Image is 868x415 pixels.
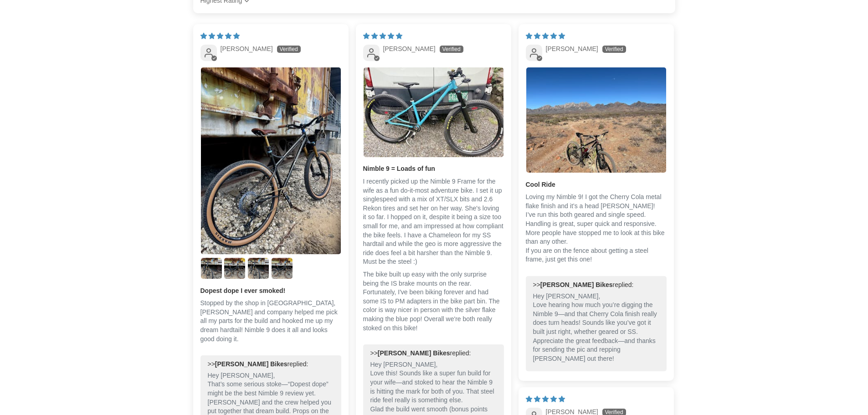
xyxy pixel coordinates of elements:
a: Link to user picture 1 [526,67,667,173]
span: 5 star review [526,32,565,40]
img: User picture [248,258,269,279]
div: >> replied: [208,360,334,369]
b: Cool Ride [526,180,667,190]
a: Link to user picture 1 [200,67,341,255]
b: [PERSON_NAME] Bikes [378,349,450,357]
p: I recently picked up the Nimble 9 Frame for the wife as a fun do-it-most adventure bike. I set it... [363,177,504,266]
div: >> replied: [533,281,659,290]
a: Link to user picture 3 [224,257,246,279]
span: [PERSON_NAME] [546,45,598,52]
b: [PERSON_NAME] Bikes [215,360,288,368]
b: Dopest dope I ever smoked! [200,287,341,296]
p: Loving my Nimble 9! I got the Cherry Cola metal flake finish and it’s a head [PERSON_NAME]! I’ve ... [526,193,667,264]
div: >> replied: [370,349,497,358]
img: User picture [201,258,222,279]
a: Link to user picture 1 [363,67,504,157]
p: The bike built up easy with the only surprise being the IS brake mounts on the rear. Fortunately,... [363,270,504,333]
span: 5 star review [200,32,240,40]
img: User picture [201,67,341,254]
img: User picture [272,258,293,279]
a: Link to user picture 2 [200,257,222,279]
b: Nimble 9 = Loads of fun [363,164,504,174]
span: 5 star review [526,395,565,403]
a: Link to user picture 4 [247,257,269,279]
span: [PERSON_NAME] [221,45,273,52]
img: User picture [526,67,666,173]
img: User picture [364,67,503,157]
b: [PERSON_NAME] Bikes [540,281,613,288]
img: User picture [224,258,245,279]
span: [PERSON_NAME] [383,45,436,52]
p: Hey [PERSON_NAME], Love hearing how much you’re digging the Nimble 9—and that Cherry Cola finish ... [533,292,659,364]
a: Link to user picture 5 [271,257,293,279]
span: 5 star review [363,32,402,40]
p: Stopped by the shop in [GEOGRAPHIC_DATA], [PERSON_NAME] and company helped me pick all my parts f... [200,299,341,343]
